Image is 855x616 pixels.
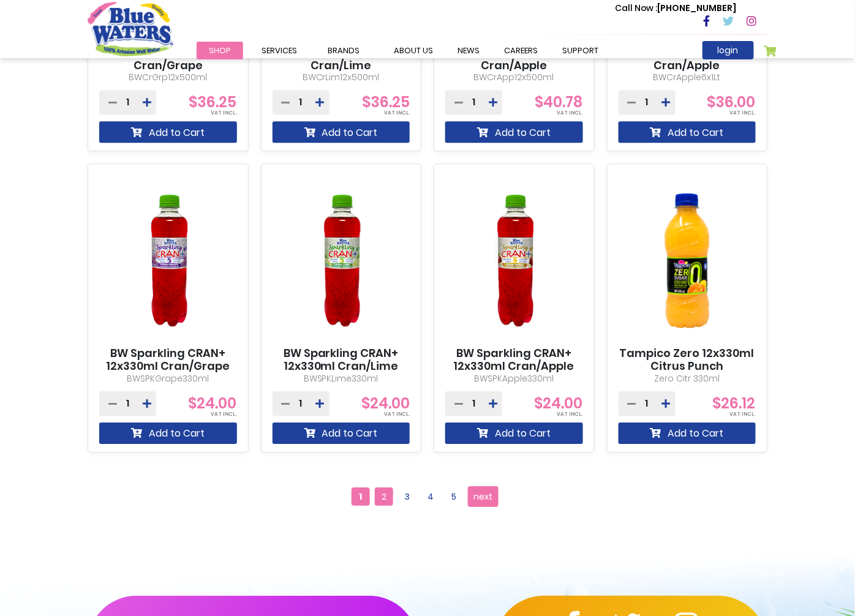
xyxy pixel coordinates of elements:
a: BW CRAN+ 12x500ml Cran/Grape [99,45,237,72]
span: Services [262,45,297,56]
button: Add to Cart [273,423,410,444]
span: Shop [209,45,231,56]
button: Add to Cart [99,121,237,143]
p: BWCrApp12x500ml [445,71,583,84]
button: Add to Cart [273,121,410,143]
span: $36.25 [189,92,237,112]
a: store logo [88,2,173,56]
img: BW Sparkling CRAN+ 12x330ml Cran/Grape [99,175,237,347]
span: next [474,487,493,506]
span: $36.25 [362,92,410,112]
button: Add to Cart [619,121,756,143]
a: 3 [398,487,416,506]
a: BW Sparkling CRAN+ 12x330ml Cran/Apple [445,347,583,373]
span: $24.00 [361,393,410,413]
button: Add to Cart [445,121,583,143]
p: [PHONE_NUMBER] [615,2,737,15]
p: BWCrGrp12x500ml [99,71,237,84]
img: BW Sparkling CRAN+ 12x330ml Cran/Lime [273,175,410,347]
button: Add to Cart [99,423,237,444]
a: login [702,41,754,59]
img: BW Sparkling CRAN+ 12x330ml Cran/Apple [445,175,583,347]
a: Tampico Zero 12x330ml Citrus Punch [619,347,756,373]
p: BWCrApple6x1Lt [619,71,756,84]
a: News [445,42,492,59]
span: $40.78 [535,92,583,112]
a: 5 [445,487,463,506]
a: careers [492,42,550,59]
a: BW Sparkling CRAN+ 12x330ml Cran/Grape [99,347,237,373]
p: Zero Citr 330ml [619,372,756,385]
span: Brands [328,45,360,56]
button: Add to Cart [619,423,756,444]
a: next [468,486,499,507]
span: $24.00 [535,393,583,413]
span: $26.12 [713,393,756,413]
a: BW CRAN+ 6x1 Litre Cran/Apple [619,45,756,72]
span: $36.00 [707,92,756,112]
a: 4 [421,487,440,506]
p: BWSPKLime330ml [273,372,410,385]
span: Call Now : [615,2,658,14]
a: support [550,42,611,59]
button: Add to Cart [445,423,583,444]
a: BW Sparkling CRAN+ 12x330ml Cran/Lime [273,347,410,373]
span: 1 [352,487,370,506]
a: about us [382,42,445,59]
p: BWSPKGrape330ml [99,372,237,385]
p: BWSPKApple330ml [445,372,583,385]
p: BWCrLim12x500ml [273,71,410,84]
img: Tampico Zero 12x330ml Citrus Punch [619,175,756,347]
span: $24.00 [189,393,237,413]
a: 2 [375,487,393,506]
